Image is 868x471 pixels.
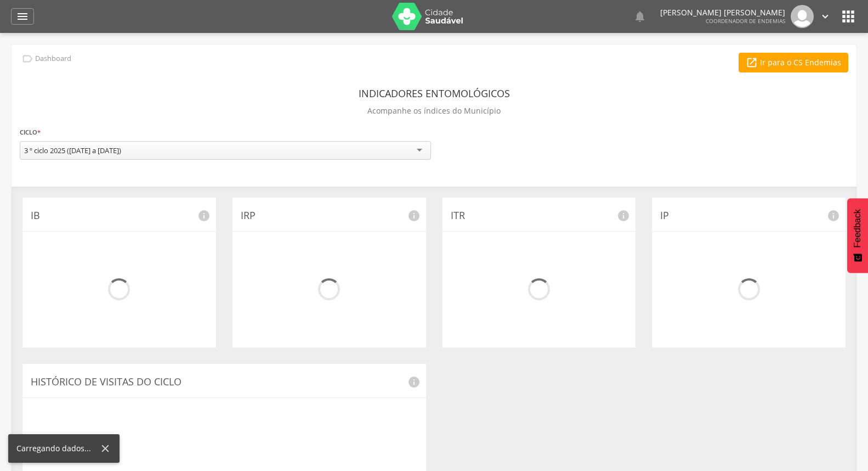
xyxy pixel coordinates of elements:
i: info [617,209,630,222]
p: IB [31,209,208,223]
a:  [11,8,34,25]
header: Indicadores Entomológicos [359,83,510,103]
label: Ciclo [20,126,41,138]
i:  [633,10,646,23]
a: Ir para o CS Endemias [739,53,848,72]
p: Acompanhe os índices do Município [367,103,501,119]
p: ITR [451,209,628,223]
button: Feedback - Mostrar pesquisa [847,198,868,273]
i: info [827,209,840,222]
span: Coordenador de Endemias [706,17,785,25]
p: Histórico de Visitas do Ciclo [31,375,418,389]
a:  [819,5,831,28]
i:  [16,10,29,23]
i:  [746,57,758,69]
i:  [819,10,831,23]
p: Dashboard [35,54,71,63]
i: info [407,209,421,222]
p: IP [660,209,837,223]
div: Carregando dados... [16,443,99,454]
i:  [839,8,857,25]
p: [PERSON_NAME] [PERSON_NAME] [660,9,785,16]
i: info [407,375,421,389]
p: IRP [241,209,418,223]
i:  [21,53,33,65]
div: 3 º ciclo 2025 ([DATE] a [DATE]) [24,145,121,155]
i: info [197,209,211,222]
span: Feedback [853,209,863,248]
a:  [633,5,646,28]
